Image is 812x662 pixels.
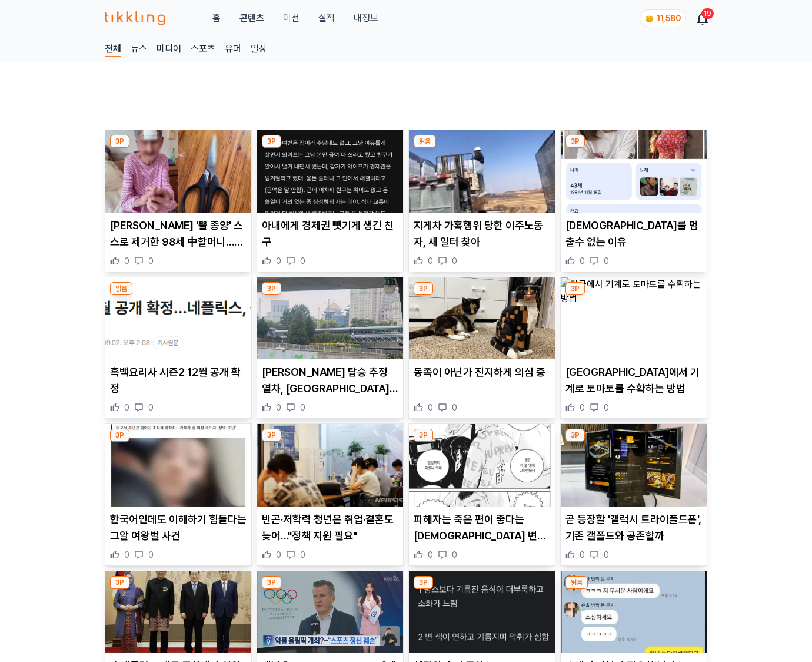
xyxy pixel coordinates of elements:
span: 0 [428,402,433,413]
p: 피해자는 죽은 편이 좋다는 [DEMOGRAPHIC_DATA] 변호사 만화 [414,511,550,544]
div: 읽음 [110,282,132,295]
img: 동족이 아닌가 진지하게 의심 중 [409,277,555,360]
a: 미디어 [157,42,181,57]
img: 췌장암 초기 증상.jpg,, [409,571,555,654]
div: 19 [701,8,714,19]
img: 피해자는 죽은 편이 좋다는 일본 변호사 만화 [409,424,555,507]
span: 0 [300,549,305,561]
div: 3P 빈곤·저학력 청년은 취업·결혼도 늦어…"정책 지원 필요" 빈곤·저학력 청년은 취업·결혼도 늦어…"정책 지원 필요" 0 0 [257,423,404,566]
img: 내년 미국에서 개최 예정이라는 약물 올림픽 [257,571,403,654]
div: 3P [565,135,585,148]
div: 3P 신지를 멈출수 없는 이유 [DEMOGRAPHIC_DATA]를 멈출수 없는 이유 0 0 [560,130,707,272]
span: 0 [300,255,305,267]
div: 3P [565,282,585,295]
img: 이마 '뿔 종양' 스스로 제거한 98세 中할머니…결국 응급수술 [105,130,251,213]
div: 읽음 [565,576,588,589]
div: 3P [110,576,129,589]
img: 곧 등장할 '갤럭시 트라이폴드폰', 기존 갤폴드와 공존할까 [561,424,707,507]
p: 지게차 가혹행위 당한 이주노동자, 새 일터 찾아 [414,217,550,250]
span: 0 [148,255,154,267]
div: 3P 아내에게 경제권 뺏기게 생긴 친구 아내에게 경제권 뺏기게 생긴 친구 0 0 [257,130,404,272]
img: 미국에서 기계로 토마토를 수확하는 방법 [561,277,707,360]
a: 실적 [318,11,335,25]
img: 흑백요리사 시즌2 12월 공개 확정 [105,277,251,360]
a: 뉴스 [131,42,147,57]
div: 3P 동족이 아닌가 진지하게 의심 중 동족이 아닌가 진지하게 의심 중 0 0 [408,277,555,419]
img: 신지를 멈출수 없는 이유 [561,130,707,213]
a: 유머 [225,42,241,57]
p: 아내에게 경제권 뺏기게 생긴 친구 [262,217,398,250]
img: coin [645,14,654,24]
button: 미션 [283,11,299,25]
span: 0 [604,255,609,267]
div: 3P [414,576,433,589]
div: 3P [110,135,129,148]
img: 김정은 탑승 추정 열차, 베이징 도착…방중 일정 시작 [257,277,403,360]
div: 3P 피해자는 죽은 편이 좋다는 일본 변호사 만화 피해자는 죽은 편이 좋다는 [DEMOGRAPHIC_DATA] 변호사 만화 0 0 [408,423,555,566]
span: 0 [580,549,585,561]
span: 0 [124,549,129,561]
div: 3P [262,429,281,442]
div: 읽음 흑백요리사 시즌2 12월 공개 확정 흑백요리사 시즌2 12월 공개 확정 0 0 [105,277,252,419]
div: 3P 미국에서 기계로 토마토를 수확하는 방법 [GEOGRAPHIC_DATA]에서 기계로 토마토를 수확하는 방법 0 0 [560,277,707,419]
span: 0 [148,549,154,561]
div: 3P [262,576,281,589]
span: 0 [148,402,154,413]
img: 티끌링 [105,11,165,25]
a: 내정보 [354,11,378,25]
p: [GEOGRAPHIC_DATA]에서 기계로 토마토를 수확하는 방법 [565,364,702,397]
div: 읽음 [414,135,436,148]
a: 일상 [251,42,267,57]
a: 전체 [105,42,121,57]
img: 빈곤·저학력 청년은 취업·결혼도 늦어…"정책 지원 필요" [257,424,403,507]
span: 0 [276,255,281,267]
span: 0 [452,255,457,267]
div: 3P [414,282,433,295]
div: 3P 곧 등장할 '갤럭시 트라이폴드폰', 기존 갤폴드와 공존할까 곧 등장할 '갤럭시 트라이폴드폰', 기존 갤폴드와 공존할까 0 0 [560,423,707,566]
img: 지게차 가혹행위 당한 이주노동자, 새 일터 찾아 [409,130,555,213]
span: 0 [428,549,433,561]
p: 곧 등장할 '갤럭시 트라이폴드폰', 기존 갤폴드와 공존할까 [565,511,702,544]
span: 0 [124,255,129,267]
span: 0 [276,549,281,561]
a: coin 11,580 [640,9,684,27]
p: 빈곤·저학력 청년은 취업·결혼도 늦어…"정책 지원 필요" [262,511,398,544]
span: 0 [428,255,433,267]
span: 0 [452,549,457,561]
p: [PERSON_NAME] 탑승 추정 열차, [GEOGRAPHIC_DATA] 도착…방중 일정 시작 [262,364,398,397]
img: 李대통령, 7개국 주한대사 신임장 제정…"실용외교 가교역할 당부"(종합) [105,571,251,654]
span: 0 [124,402,129,413]
p: 한국어인데도 이해하기 힘들다는 그알 여왕벌 사건 [110,511,247,544]
span: 0 [580,255,585,267]
p: 흑백요리사 시즌2 12월 공개 확정 [110,364,247,397]
a: 콘텐츠 [239,11,264,25]
a: 19 [698,11,707,25]
img: 아내에게 경제권 뺏기게 생긴 친구 [257,130,403,213]
img: 소개팅 전부터 집요한 남자.jpg [561,571,707,654]
span: 0 [276,402,281,413]
a: 홈 [212,11,221,25]
span: 0 [300,402,305,413]
div: 3P [565,429,585,442]
div: 3P [262,282,281,295]
span: 0 [452,402,457,413]
div: 3P [110,429,129,442]
div: 3P 김정은 탑승 추정 열차, 베이징 도착…방중 일정 시작 [PERSON_NAME] 탑승 추정 열차, [GEOGRAPHIC_DATA] 도착…방중 일정 시작 0 0 [257,277,404,419]
div: 읽음 지게차 가혹행위 당한 이주노동자, 새 일터 찾아 지게차 가혹행위 당한 이주노동자, 새 일터 찾아 0 0 [408,130,555,272]
div: 3P [414,429,433,442]
p: [DEMOGRAPHIC_DATA]를 멈출수 없는 이유 [565,217,702,250]
a: 스포츠 [191,42,215,57]
div: 3P 한국어인데도 이해하기 힘들다는 그알 여왕벌 사건 한국어인데도 이해하기 힘들다는 그알 여왕벌 사건 0 0 [105,423,252,566]
span: 11,580 [657,14,681,23]
img: 한국어인데도 이해하기 힘들다는 그알 여왕벌 사건 [105,424,251,507]
p: [PERSON_NAME] '뿔 종양' 스스로 제거한 98세 中할머니…결국 응급수술 [110,217,247,250]
span: 0 [604,402,609,413]
span: 0 [604,549,609,561]
p: 동족이 아닌가 진지하게 의심 중 [414,364,550,380]
div: 3P [262,135,281,148]
div: 3P 이마 '뿔 종양' 스스로 제거한 98세 中할머니…결국 응급수술 [PERSON_NAME] '뿔 종양' 스스로 제거한 98세 中할머니…결국 응급수술 0 0 [105,130,252,272]
span: 0 [580,402,585,413]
